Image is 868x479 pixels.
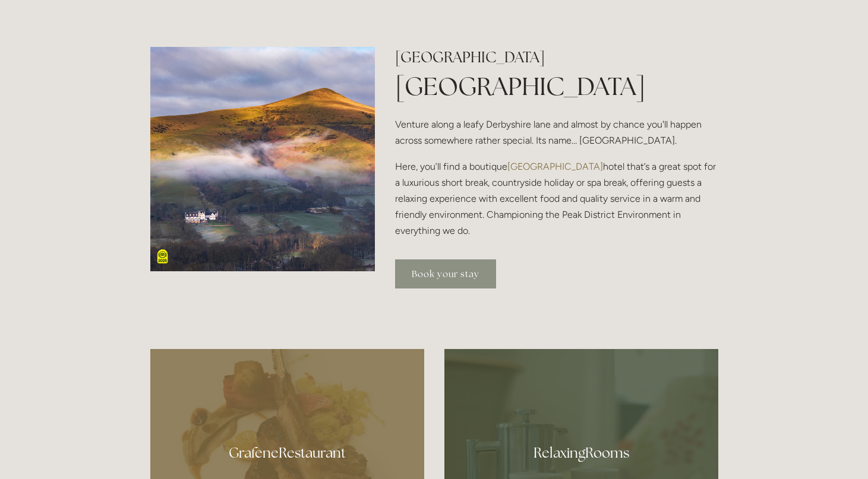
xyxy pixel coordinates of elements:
[395,47,718,68] h2: [GEOGRAPHIC_DATA]
[395,69,718,104] h1: [GEOGRAPHIC_DATA]
[395,158,718,239] p: Here, you’ll find a boutique hotel that’s a great spot for a luxurious short break, countryside h...
[395,116,718,148] p: Venture along a leafy Derbyshire lane and almost by chance you'll happen across somewhere rather ...
[507,161,603,172] a: [GEOGRAPHIC_DATA]
[395,259,496,288] a: Book your stay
